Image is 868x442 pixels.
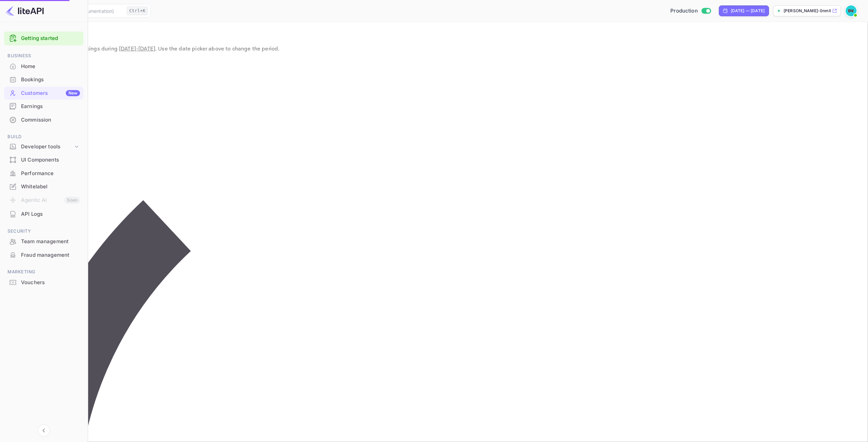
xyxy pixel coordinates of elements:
div: Team management [21,238,80,246]
a: Team management [4,235,83,248]
p: [PERSON_NAME]-0nmll.... [784,8,831,14]
span: Production [670,7,698,15]
div: Performance [21,170,80,177]
div: Commission [21,116,80,124]
a: Earnings [4,100,83,112]
div: Home [4,60,83,73]
div: Vouchers [21,279,80,287]
a: UI Components [4,153,83,166]
div: API Logs [21,210,80,218]
a: Home [4,60,83,72]
div: Ctrl+K [127,6,148,15]
span: View customers who made bookings during . Use the date picker above to change the period. [8,45,279,52]
div: Earnings [21,103,80,110]
div: New [66,90,80,96]
span: Build [4,133,83,141]
div: Fraud management [4,249,83,262]
span: Business [4,52,83,60]
span: [DATE] - [DATE] [119,45,155,52]
div: Bookings [21,76,80,84]
a: Getting started [21,35,80,42]
div: API Logs [4,208,83,221]
div: CustomersNew [4,87,83,100]
div: [DATE] — [DATE] [731,8,765,14]
a: Bookings [4,73,83,86]
div: Developer tools [4,141,83,153]
div: Customers [21,89,80,97]
a: API Logs [4,208,83,220]
div: Vouchers [4,276,83,289]
div: Whitelabel [21,183,80,191]
p: Customers [8,30,860,44]
a: Performance [4,167,83,180]
span: Marketing [4,268,83,276]
span: Security [4,228,83,235]
div: Fraud management [21,251,80,259]
a: Whitelabel [4,180,83,193]
div: Team management [4,235,83,248]
div: Bookings [4,73,83,86]
div: UI Components [21,156,80,164]
div: Developer tools [21,143,73,151]
div: Click to change the date range period [719,5,769,16]
a: Vouchers [4,276,83,289]
a: Fraud management [4,249,83,261]
div: Earnings [4,100,83,113]
div: Performance [4,167,83,180]
img: DAVID VELASQUEZ [846,5,856,16]
div: Home [21,63,80,70]
a: CustomersNew [4,87,83,99]
div: UI Components [4,153,83,167]
button: Collapse navigation [38,424,50,437]
a: Commission [4,113,83,126]
img: LiteAPI logo [5,5,44,16]
div: Switch to Sandbox mode [668,7,713,15]
div: Whitelabel [4,180,83,193]
div: Getting started [4,31,83,45]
